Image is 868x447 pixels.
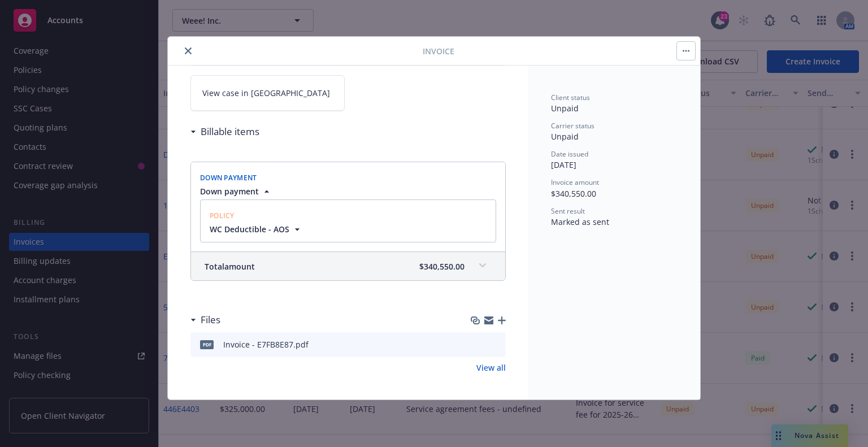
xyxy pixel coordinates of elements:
button: close [181,44,195,58]
button: Down payment [200,185,272,197]
div: Files [190,313,220,327]
span: Sent result [551,206,585,216]
a: View case in [GEOGRAPHIC_DATA] [190,75,345,111]
span: $340,550.00 [551,188,596,199]
span: Total amount [205,261,255,272]
span: WC Deductible - AOS [210,223,289,235]
span: Client status [551,93,590,102]
span: View case in [GEOGRAPHIC_DATA] [202,87,330,99]
span: Unpaid [551,103,579,114]
button: WC Deductible - AOS [210,223,303,235]
span: [DATE] [551,159,576,170]
button: preview file [491,338,501,350]
span: Date issued [551,149,588,159]
span: Invoice [423,45,454,57]
span: Policy [210,211,235,220]
span: Invoice amount [551,177,599,187]
h3: Billable items [201,124,259,139]
span: Marked as sent [551,216,609,227]
span: pdf [200,340,214,349]
span: Carrier status [551,121,594,131]
a: View all [476,362,506,374]
span: $340,550.00 [419,261,465,272]
button: download file [473,338,482,350]
h3: Files [201,313,220,327]
div: Billable items [190,124,259,139]
span: Down payment [200,185,259,197]
span: Down Payment [200,173,257,183]
div: Invoice - E7FB8E87.pdf [223,338,309,350]
span: Unpaid [551,131,579,142]
div: Totalamount$340,550.00 [191,252,505,280]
